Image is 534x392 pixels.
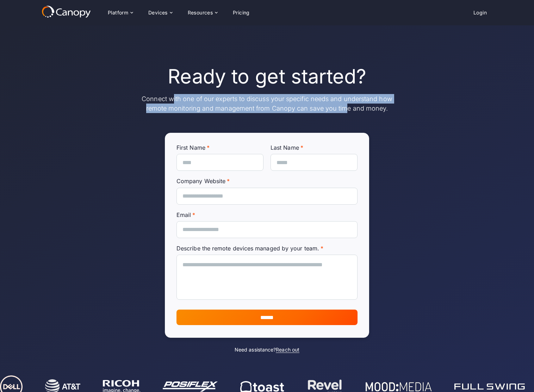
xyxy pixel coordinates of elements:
span: Describe the remote devices managed by your team. [176,245,319,252]
div: Platform [108,10,128,15]
span: Company Website [176,178,225,185]
img: Canopy works with Posiflex [160,381,215,392]
img: Canopy works with Full Swing [452,384,522,390]
div: Resources [182,6,223,20]
p: Connect with one of our experts to discuss your specific needs and understand how remote monitori... [140,94,394,113]
div: Need assistance? [140,346,394,353]
a: Reach out [276,347,299,353]
h1: Ready to get started? [168,65,367,88]
a: Pricing [227,6,255,19]
span: First Name [176,144,205,151]
a: Login [468,6,492,19]
span: Last Name [271,144,299,151]
span: Email [176,211,191,218]
div: Platform [102,6,138,20]
div: Devices [143,6,178,20]
img: Canopy works with Mood Media [362,382,429,391]
div: Devices [148,10,168,15]
div: Resources [188,10,213,15]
